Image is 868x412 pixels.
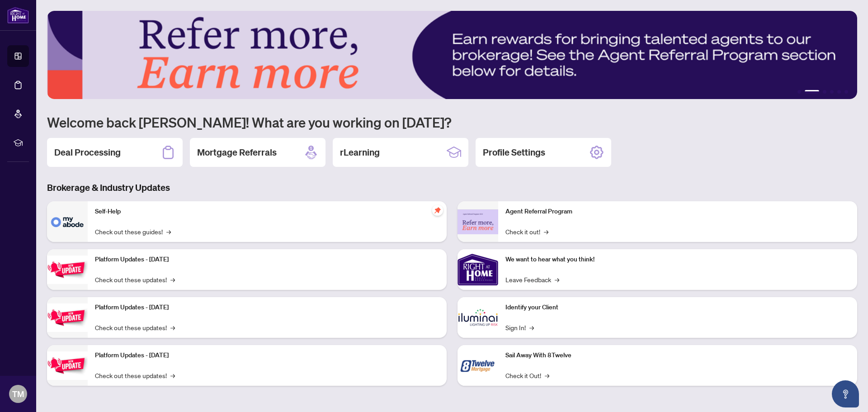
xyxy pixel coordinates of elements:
p: We want to hear what you think! [505,255,850,265]
span: → [170,322,175,332]
a: Check out these guides!→ [95,227,171,237]
a: Check out these updates!→ [95,370,175,380]
img: Slide 1 [47,11,857,99]
button: 4 [830,90,834,94]
button: 6 [844,90,848,94]
span: → [545,370,549,380]
a: Check it out!→ [505,227,548,237]
button: 5 [837,90,841,94]
span: → [544,227,548,237]
a: Leave Feedback→ [505,275,559,284]
p: Agent Referral Program [505,207,850,217]
a: Check out these updates!→ [95,275,175,284]
span: → [529,322,534,332]
h1: Welcome back [PERSON_NAME]! What are you working on [DATE]? [47,114,857,131]
p: Platform Updates - [DATE] [95,255,439,265]
span: → [166,227,171,237]
img: Platform Updates - July 8, 2025 [47,303,88,332]
span: pushpin [432,205,443,216]
img: We want to hear what you think! [458,249,498,290]
p: Platform Updates - [DATE] [95,303,439,313]
h2: rLearning [340,146,380,159]
button: Open asap [832,380,859,407]
a: Sign In!→ [505,322,534,332]
button: 3 [823,90,826,94]
button: 2 [805,90,819,94]
p: Platform Updates - [DATE] [95,350,439,360]
span: → [170,370,175,380]
img: logo [7,7,29,24]
h2: Profile Settings [483,146,545,159]
img: Platform Updates - June 23, 2025 [47,351,88,380]
span: → [555,275,559,284]
img: Agent Referral Program [458,209,498,234]
a: Check out these updates!→ [95,322,175,332]
img: Sail Away With 8Twelve [458,345,498,386]
img: Platform Updates - July 21, 2025 [47,256,88,284]
span: TM [12,388,24,400]
img: Self-Help [47,201,88,242]
p: Sail Away With 8Twelve [505,350,850,360]
a: Check it Out!→ [505,370,549,380]
img: Identify your Client [458,297,498,338]
h3: Brokerage & Industry Updates [47,181,857,194]
p: Self-Help [95,207,439,217]
span: → [170,275,175,284]
h2: Deal Processing [54,146,121,159]
button: 1 [797,90,801,94]
p: Identify your Client [505,303,850,313]
h2: Mortgage Referrals [197,146,277,159]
